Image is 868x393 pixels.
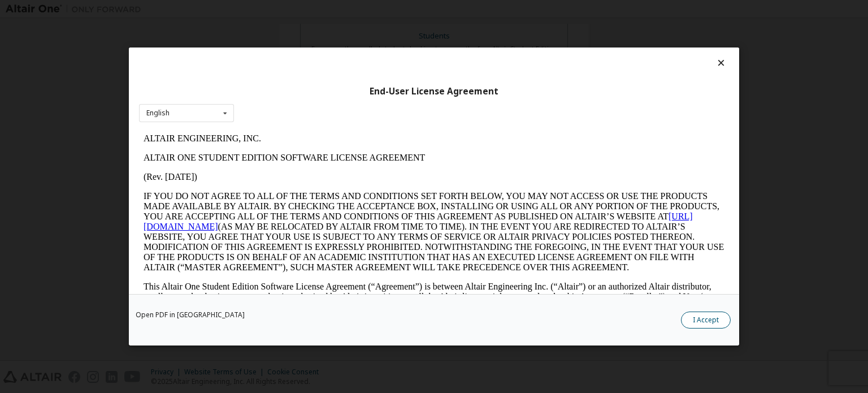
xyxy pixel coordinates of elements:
a: Open PDF in [GEOGRAPHIC_DATA] [136,312,245,318]
div: English [146,110,170,116]
p: (Rev. [DATE]) [5,43,585,53]
a: [URL][DOMAIN_NAME] [5,83,554,102]
div: End-User License Agreement [139,86,729,97]
p: IF YOU DO NOT AGREE TO ALL OF THE TERMS AND CONDITIONS SET FORTH BELOW, YOU MAY NOT ACCESS OR USE... [5,62,585,144]
p: ALTAIR ONE STUDENT EDITION SOFTWARE LICENSE AGREEMENT [5,24,585,34]
button: I Accept [681,312,731,329]
p: This Altair One Student Edition Software License Agreement (“Agreement”) is between Altair Engine... [5,153,585,193]
p: ALTAIR ENGINEERING, INC. [5,5,585,15]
